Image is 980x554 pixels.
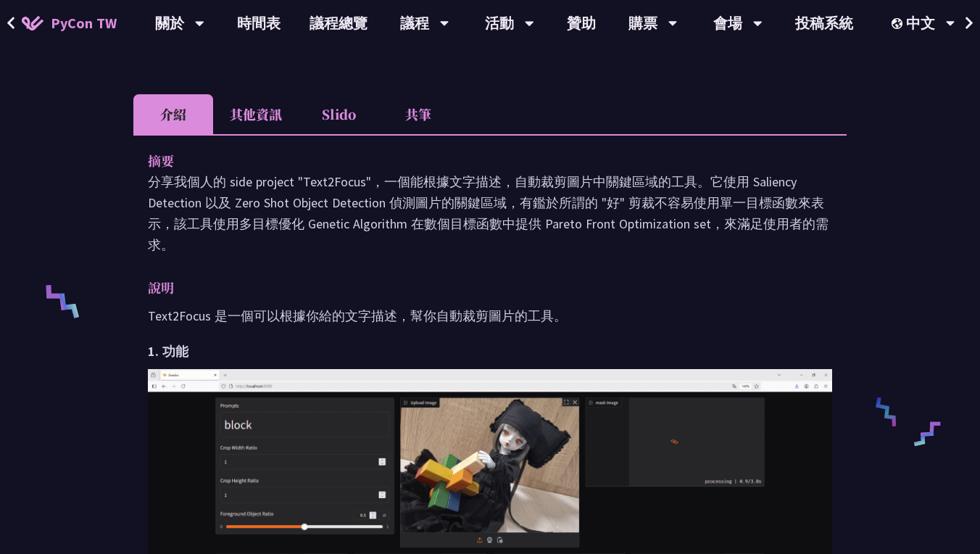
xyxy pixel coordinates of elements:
[148,341,832,362] h2: 1. 功能
[51,12,117,34] span: PyCon TW
[148,277,803,298] p: 說明
[148,150,803,171] p: 摘要
[892,18,906,29] img: Locale Icon
[378,94,458,134] li: 共筆
[22,16,43,30] img: Home icon of PyCon TW 2025
[148,171,832,255] p: 分享我個人的 side project "Text2Focus"，一個能根據文字描述，自動裁剪圖片中關鍵區域的工具。它使用 Saliency Detection 以及 Zero Shot Obj...
[148,305,832,326] p: Text2Focus 是一個可以根據你給的文字描述，幫你自動裁剪圖片的工具。
[7,5,131,41] a: PyCon TW
[299,94,378,134] li: Slido
[133,94,213,134] li: 介紹
[213,94,299,134] li: 其他資訊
